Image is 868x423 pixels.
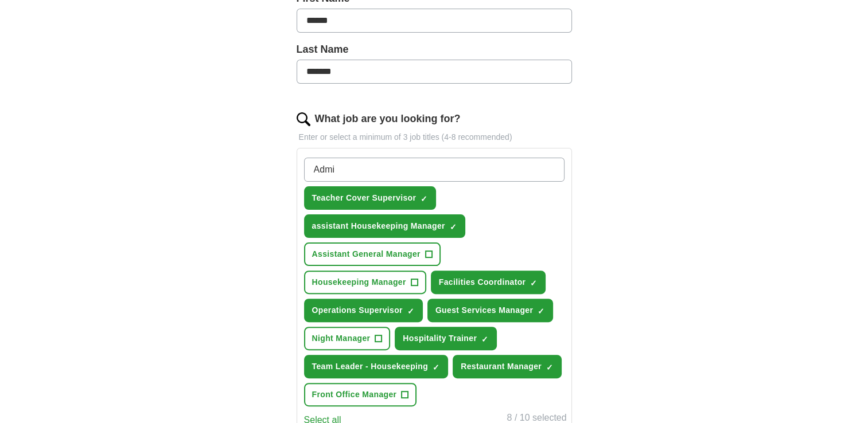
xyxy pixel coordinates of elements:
label: What job are you looking for? [315,111,461,127]
span: Hospitality Trainer [403,332,477,344]
span: Restaurant Manager [461,361,542,373]
span: ✓ [546,363,553,372]
p: Enter or select a minimum of 3 job titles (4-8 recommended) [297,131,572,143]
span: ✓ [530,279,537,288]
span: Front Office Manager [312,389,397,401]
button: Guest Services Manager✓ [427,299,553,322]
span: Assistant General Manager [312,248,421,260]
button: Facilities Coordinator✓ [431,271,546,294]
button: Teacher Cover Supervisor✓ [304,186,437,210]
span: ✓ [538,307,544,316]
button: Housekeeping Manager [304,271,426,294]
span: ✓ [481,335,488,344]
button: Night Manager [304,327,391,350]
span: Night Manager [312,332,371,344]
span: ✓ [433,363,439,372]
button: Operations Supervisor✓ [304,299,423,322]
span: Team Leader - Housekeeping [312,361,429,373]
span: Facilities Coordinator [439,276,526,288]
button: Assistant General Manager [304,242,441,266]
button: Team Leader - Housekeeping✓ [304,355,449,378]
button: Restaurant Manager✓ [453,355,562,378]
img: search.png [297,112,310,126]
span: Operations Supervisor [312,304,403,316]
span: ✓ [421,194,427,203]
button: Front Office Manager [304,383,417,406]
label: Last Name [297,42,572,57]
button: assistant Housekeeping Manager✓ [304,214,465,238]
input: Type a job title and press enter [304,158,565,182]
span: Guest Services Manager [435,304,533,316]
span: ✓ [407,307,414,316]
span: Teacher Cover Supervisor [312,192,417,204]
span: ✓ [450,222,457,232]
button: Hospitality Trainer✓ [395,327,497,350]
span: Housekeeping Manager [312,276,406,288]
span: assistant Housekeeping Manager [312,220,445,232]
